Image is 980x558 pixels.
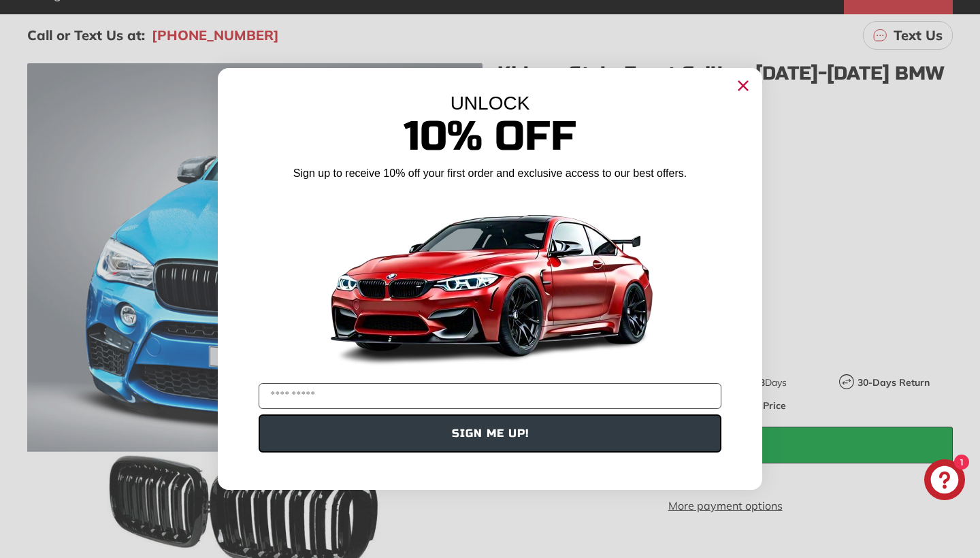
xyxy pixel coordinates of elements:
span: Sign up to receive 10% off your first order and exclusive access to our best offers. [293,167,687,179]
input: YOUR EMAIL [259,383,721,409]
inbox-online-store-chat: Shopify online store chat [920,459,969,504]
button: SIGN ME UP! [259,414,721,453]
span: UNLOCK [451,93,530,114]
span: 10% Off [404,112,576,161]
button: Close dialog [732,75,754,97]
img: Banner showing BMW 4 Series Body kit [320,186,660,378]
